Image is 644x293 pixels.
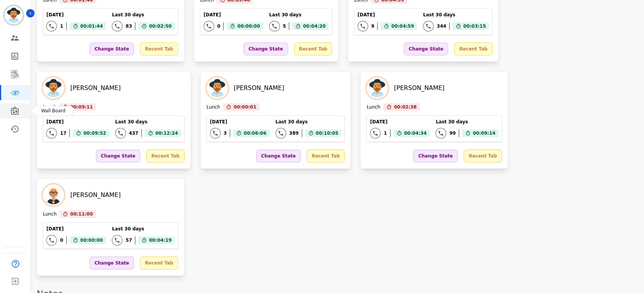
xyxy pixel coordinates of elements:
[60,130,66,136] div: 17
[449,130,456,136] div: 99
[413,150,458,162] div: Change State
[357,12,417,18] div: [DATE]
[276,119,342,125] div: Last 30 days
[70,210,93,218] span: 00:11:00
[207,77,228,99] img: Avatar
[155,129,178,137] span: 00:12:24
[80,22,103,30] span: 00:01:44
[404,129,427,137] span: 00:04:34
[454,43,492,55] div: Recent Tab
[46,12,106,18] div: [DATE]
[394,83,444,93] div: [PERSON_NAME]
[204,12,263,18] div: [DATE]
[125,237,132,243] div: 57
[5,6,23,24] img: Bordered avatar
[423,12,489,18] div: Last 30 days
[89,43,134,55] div: Change State
[217,23,220,29] div: 0
[436,119,498,125] div: Last 30 days
[43,211,56,218] div: Lunch
[464,150,501,162] div: Recent Tab
[112,226,174,232] div: Last 30 days
[307,150,345,162] div: Recent Tab
[243,43,288,55] div: Change State
[210,119,270,125] div: [DATE]
[112,12,174,18] div: Last 30 days
[316,129,338,137] span: 00:10:05
[367,104,380,111] div: Lunch
[43,184,64,206] img: Avatar
[463,22,486,30] span: 00:03:15
[370,119,429,125] div: [DATE]
[294,43,332,55] div: Recent Tab
[256,150,301,162] div: Change State
[60,237,63,243] div: 0
[140,257,178,269] div: Recent Tab
[70,191,121,200] div: [PERSON_NAME]
[234,83,284,93] div: [PERSON_NAME]
[303,22,326,30] span: 00:04:20
[46,119,109,125] div: [DATE]
[289,130,299,136] div: 389
[149,22,172,30] span: 00:02:50
[96,150,140,162] div: Change State
[89,257,134,269] div: Change State
[437,23,446,29] div: 344
[404,43,448,55] div: Change State
[473,129,495,137] span: 00:09:14
[391,22,414,30] span: 00:04:59
[46,226,106,232] div: [DATE]
[83,129,106,137] span: 00:09:52
[233,103,256,111] span: 00:00:01
[224,130,227,136] div: 3
[149,236,172,244] span: 00:04:19
[237,22,260,30] span: 00:00:00
[70,103,93,111] span: 00:09:11
[269,12,329,18] div: Last 30 days
[70,83,121,93] div: [PERSON_NAME]
[283,23,286,29] div: 5
[207,104,220,111] div: Lunch
[140,43,178,55] div: Recent Tab
[371,23,374,29] div: 9
[394,103,417,111] span: 00:02:38
[129,130,138,136] div: 437
[115,119,181,125] div: Last 30 days
[43,77,64,99] img: Avatar
[384,130,387,136] div: 1
[43,104,56,111] div: Lunch
[80,236,103,244] span: 00:00:00
[60,23,63,29] div: 1
[146,150,184,162] div: Recent Tab
[367,77,388,99] img: Avatar
[244,129,266,137] span: 00:06:06
[125,23,132,29] div: 83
